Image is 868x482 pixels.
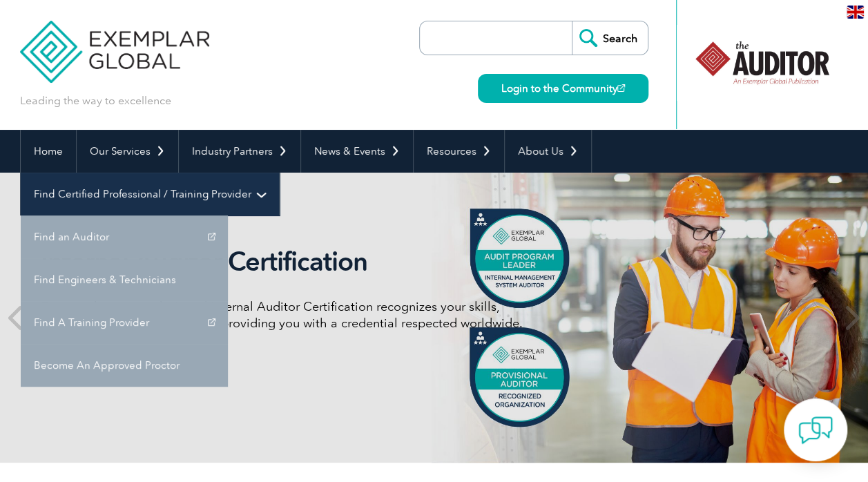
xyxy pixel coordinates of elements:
[414,130,504,173] a: Resources
[41,246,559,278] h2: Internal Auditor Certification
[20,93,171,108] p: Leading the way to excellence
[21,344,228,387] a: Become An Approved Proctor
[617,84,625,92] img: open_square.png
[21,258,228,301] a: Find Engineers & Technicians
[21,301,228,344] a: Find A Training Provider
[77,130,178,173] a: Our Services
[301,130,413,173] a: News & Events
[179,130,300,173] a: Industry Partners
[505,130,591,173] a: About Us
[798,413,833,447] img: contact-chat.png
[572,21,648,55] input: Search
[21,130,76,173] a: Home
[21,173,279,215] a: Find Certified Professional / Training Provider
[478,74,648,103] a: Login to the Community
[41,298,559,331] p: Discover how our redesigned Internal Auditor Certification recognizes your skills, achievements, ...
[847,6,864,19] img: en
[21,215,228,258] a: Find an Auditor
